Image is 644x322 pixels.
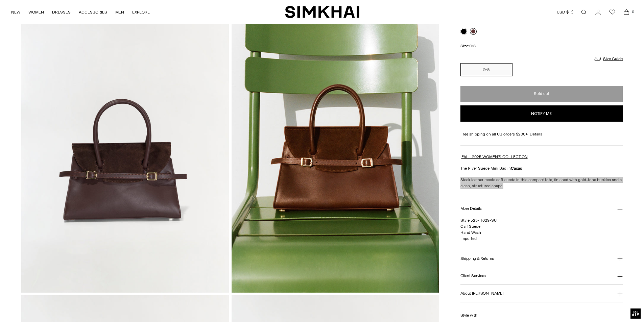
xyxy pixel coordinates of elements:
[557,5,575,20] button: USD $
[460,267,623,284] button: Client Services
[460,63,513,76] button: O/S
[460,131,623,137] div: Free shipping on all US orders $200+
[460,105,623,122] button: Notify me
[469,44,476,48] span: O/S
[630,9,636,15] span: 0
[460,177,623,189] p: Sleek leather meets soft suede in this compact tote, finished with gold-tone buckles and a clean,...
[460,285,623,302] button: About [PERSON_NAME]
[460,200,623,217] button: More Details
[11,5,20,20] a: NEW
[461,154,528,159] a: FALL 2025 WOMEN'S COLLECTION
[460,313,623,318] h6: Style with
[52,5,71,20] a: DRESSES
[28,5,44,20] a: WOMEN
[460,250,623,267] button: Shipping & Returns
[530,131,542,137] a: Details
[511,166,522,171] strong: Cacao
[460,291,504,296] h3: About [PERSON_NAME]
[79,5,107,20] a: ACCESSORIES
[460,165,623,171] p: The River Suede Mini Bag in
[460,218,497,241] span: Style 525-H029-SU Calf Suede Hand Wash Imported
[605,5,619,19] a: Wishlist
[591,5,605,19] a: Go to the account page
[620,5,633,19] a: Open cart modal
[5,296,68,317] iframe: Sign Up via Text for Offers
[460,206,482,211] h3: More Details
[285,5,359,19] a: SIMKHAI
[594,54,623,63] a: Size Guide
[460,256,494,261] h3: Shipping & Returns
[132,5,150,20] a: EXPLORE
[460,274,486,278] h3: Client Services
[460,43,476,49] label: Size:
[115,5,124,20] a: MEN
[577,5,591,19] a: Open search modal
